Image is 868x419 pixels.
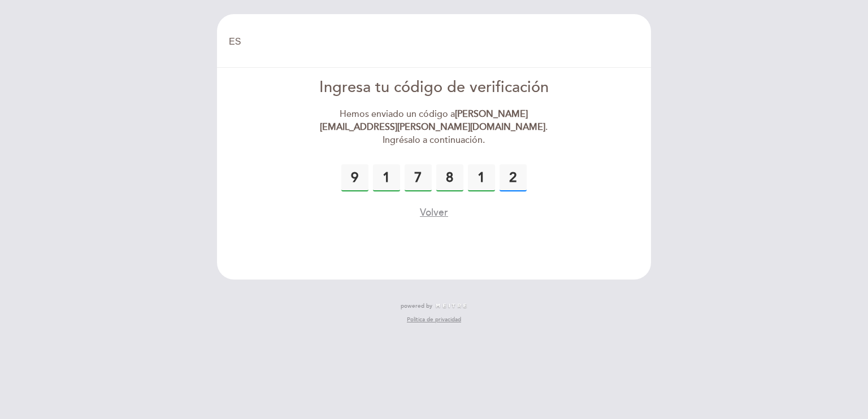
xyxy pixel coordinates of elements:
a: powered by [401,302,467,310]
strong: [PERSON_NAME][EMAIL_ADDRESS][PERSON_NAME][DOMAIN_NAME] [320,108,545,133]
a: Política de privacidad [407,316,461,324]
input: 0 [436,164,463,191]
input: 0 [405,164,432,191]
span: powered by [401,302,432,310]
input: 0 [500,164,527,191]
div: Hemos enviado un código a . Ingrésalo a continuación. [305,108,564,147]
input: 0 [468,164,495,191]
button: Volver [420,206,448,220]
input: 0 [341,164,368,191]
input: 0 [373,164,400,191]
div: Ingresa tu código de verificación [305,77,564,99]
img: MEITRE [435,303,467,309]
